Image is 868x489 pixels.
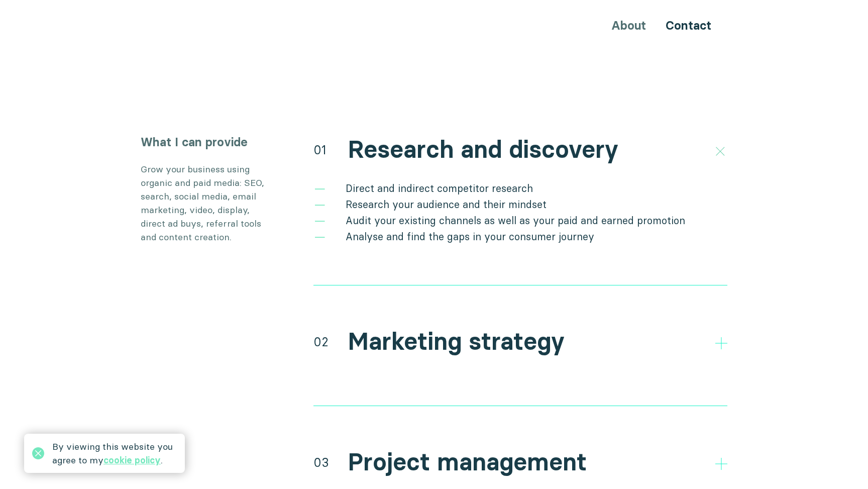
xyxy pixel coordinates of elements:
[313,213,727,229] li: Audit your existing channels as well as your paid and earned promotion
[313,180,727,197] li: Direct and indirect competitor research
[313,197,727,213] li: Research your audience and their mindset
[313,453,329,471] div: 03
[348,448,587,477] h2: Project management
[313,141,327,159] div: 01
[348,135,618,164] h2: Research and discovery
[313,333,329,351] div: 02
[141,162,271,244] p: Grow your business using organic and paid media: SEO, search, social media, email marketing, vide...
[348,327,565,356] h2: Marketing strategy
[52,440,177,467] div: By viewing this website you agree to my .
[313,229,727,245] li: Analyse and find the gaps in your consumer journey
[666,18,711,33] a: Contact
[141,134,271,151] h3: What I can provide
[103,454,161,466] a: cookie policy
